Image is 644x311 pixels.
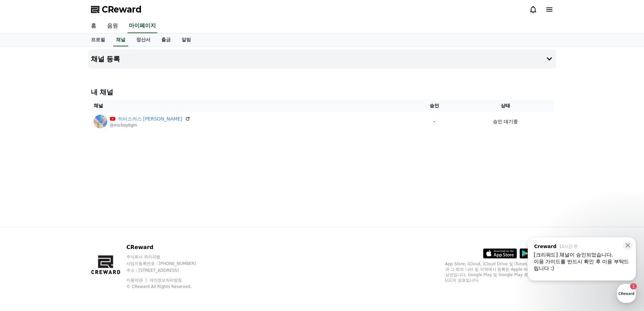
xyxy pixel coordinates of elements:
h4: 채널 등록 [91,55,120,63]
a: 홈 [86,19,102,33]
img: 히비스커스 미키샐리 [94,115,107,128]
a: 알림 [176,34,196,46]
a: 히비스커스 [PERSON_NAME] [118,115,183,123]
a: 정산서 [131,34,156,46]
th: 승인 [411,99,458,112]
a: 이용약관 [126,278,148,283]
p: 사업자등록번호 : [PHONE_NUMBER] [126,261,209,266]
a: 개인정보처리방침 [149,278,182,283]
p: CReward [126,243,209,251]
a: 프로필 [86,34,111,46]
a: 출금 [156,34,176,46]
span: CReward [102,4,142,15]
th: 채널 [91,99,411,112]
p: App Store, iCloud, iCloud Drive 및 iTunes Store는 미국과 그 밖의 나라 및 지역에서 등록된 Apple Inc.의 서비스 상표입니다. Goo... [445,261,553,283]
th: 상태 [457,99,553,112]
p: @mickeybgm [110,123,191,128]
a: CReward [91,4,142,15]
h4: 내 채널 [91,87,553,97]
p: © CReward All Rights Reserved. [126,284,209,289]
p: 승인 대기중 [493,118,518,125]
p: 주소 : [STREET_ADDRESS] [126,268,209,273]
a: 음원 [102,19,123,33]
p: - [414,118,455,125]
p: 주식회사 와이피랩 [126,254,209,260]
a: 채널 [113,34,128,46]
button: 채널 등록 [88,49,556,68]
a: 마이페이지 [127,19,157,33]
